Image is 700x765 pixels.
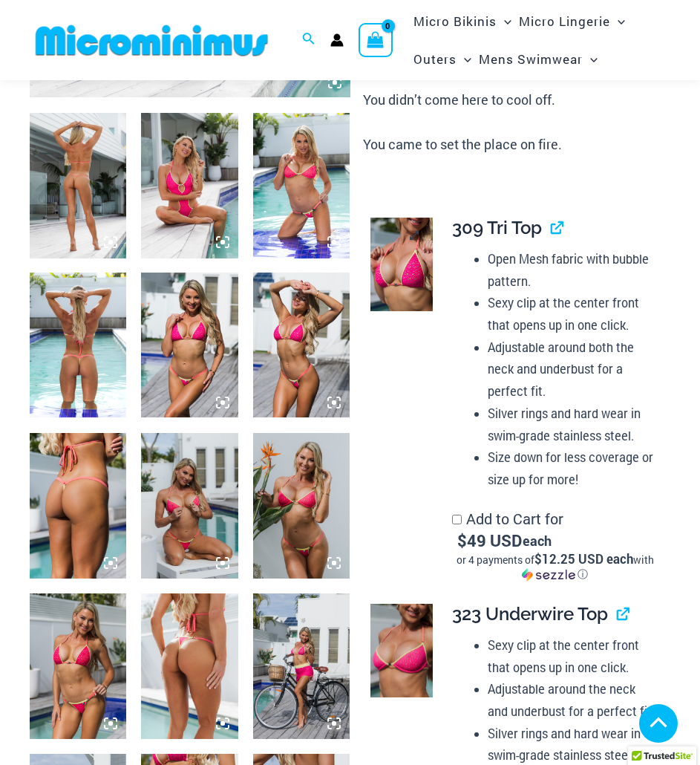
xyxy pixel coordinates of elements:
[413,40,457,78] span: Outers
[141,593,238,739] img: Bubble Mesh Highlight Pink 469 Thong
[410,2,515,40] a: Micro BikinisMenu ToggleMenu Toggle
[452,217,542,238] span: 309 Tri Top
[30,273,126,418] img: Bubble Mesh Highlight Pink 323 Top 421 Micro
[523,533,552,548] span: each
[479,40,583,78] span: Mens Swimwear
[488,634,658,678] li: Sexy clip at the center front that opens up in one click.
[370,218,433,311] img: Bubble Mesh Highlight Pink 309 Top
[583,40,598,78] span: Menu Toggle
[457,530,467,551] span: $
[30,593,126,739] img: Bubble Mesh Highlight Pink 309 Top 469 Thong
[488,336,658,403] li: Adjustable around both the neck and underbust for a perfect fit.
[488,292,658,336] li: Sexy clip at the center front that opens up in one click.
[519,2,610,40] span: Micro Lingerie
[30,113,126,258] img: Bubble Mesh Highlight Pink 819 One Piece
[488,446,658,490] li: Size down for less coverage or size up for more!
[141,273,238,418] img: Bubble Mesh Highlight Pink 309 Top 421 Micro
[359,23,393,57] a: View Shopping Cart, empty
[253,113,350,258] img: Bubble Mesh Highlight Pink 323 Top 421 Micro
[488,403,658,446] li: Silver rings and hard wear in swim-grade stainless steel.
[457,533,522,548] span: 49 USD
[475,40,601,78] a: Mens SwimwearMenu ToggleMenu Toggle
[30,433,126,579] img: Bubble Mesh Highlight Pink 421 Micro
[488,678,658,722] li: Adjustable around the neck and underbust for a perfect fit.
[410,40,475,78] a: OutersMenu ToggleMenu Toggle
[515,2,629,40] a: Micro LingerieMenu ToggleMenu Toggle
[522,568,575,582] img: Sezzle
[253,273,350,418] img: Bubble Mesh Highlight Pink 309 Top 421 Micro
[452,553,658,582] div: or 4 payments of with
[253,593,350,739] img: Bubble Mesh Highlight Pink 309 Top 5404 Skirt
[413,2,497,40] span: Micro Bikinis
[488,248,658,292] li: Open Mesh fabric with bubble pattern.
[452,553,658,582] div: or 4 payments of$12.25 USD eachwithSezzle Click to learn more about Sezzle
[497,2,511,40] span: Menu Toggle
[457,40,471,78] span: Menu Toggle
[141,113,238,258] img: Bubble Mesh Highlight Pink 819 One Piece
[610,2,625,40] span: Menu Toggle
[370,604,433,697] img: Bubble Mesh Highlight Pink 323 Top
[253,433,350,579] img: Bubble Mesh Highlight Pink 323 Top 469 Thong
[452,603,608,625] span: 323 Underwire Top
[30,24,274,57] img: MM SHOP LOGO FLAT
[452,515,462,524] input: Add to Cart for$49 USD eachor 4 payments of$12.25 USD eachwithSezzle Click to learn more about Se...
[452,509,658,582] label: Add to Cart for
[534,550,633,567] span: $12.25 USD each
[330,33,344,47] a: Account icon link
[302,30,315,50] a: Search icon link
[141,433,238,579] img: Bubble Mesh Highlight Pink 323 Top 469 Thong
